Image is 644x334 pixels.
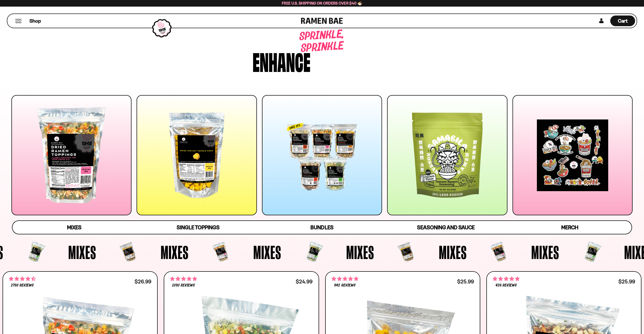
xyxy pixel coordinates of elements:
span: 4.76 stars [170,276,197,282]
span: 4.68 stars [9,276,36,282]
span: Single Toppings [177,224,220,231]
a: Shop [29,16,41,26]
span: Cart [618,18,628,24]
span: 2793 reviews [11,283,34,287]
a: Single Toppings [136,221,260,234]
div: $25.99 [618,279,635,284]
span: Mixes [28,243,56,262]
span: Mixes [306,243,334,262]
div: $26.99 [135,279,151,284]
span: Seasoning and Sauce [417,224,475,231]
span: Bundles [310,224,333,231]
span: Mixes [67,224,81,231]
span: 942 reviews [334,283,355,287]
div: $25.99 [457,279,474,284]
span: Mixes [491,243,519,262]
a: Mixes [12,221,136,234]
div: Enhance [253,49,310,73]
span: 426 reviews [496,283,517,287]
span: Free U.S. Shipping on Orders over $40 🍜 [282,1,362,6]
button: Mobile Menu Trigger [15,19,22,23]
span: Mixes [399,243,426,262]
a: Bundles [260,221,384,234]
span: Mixes [584,243,612,262]
span: 4.75 stars [332,276,358,282]
a: Cart [610,14,635,28]
span: 1393 reviews [172,283,195,287]
a: Seasoning and Sauce [384,221,508,234]
span: Mixes [213,243,241,262]
span: Shop [29,18,41,24]
div: $24.99 [296,279,312,284]
span: 4.76 stars [493,276,520,282]
span: Mixes [121,243,148,262]
a: Merch [508,221,632,234]
span: Merch [561,224,578,231]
